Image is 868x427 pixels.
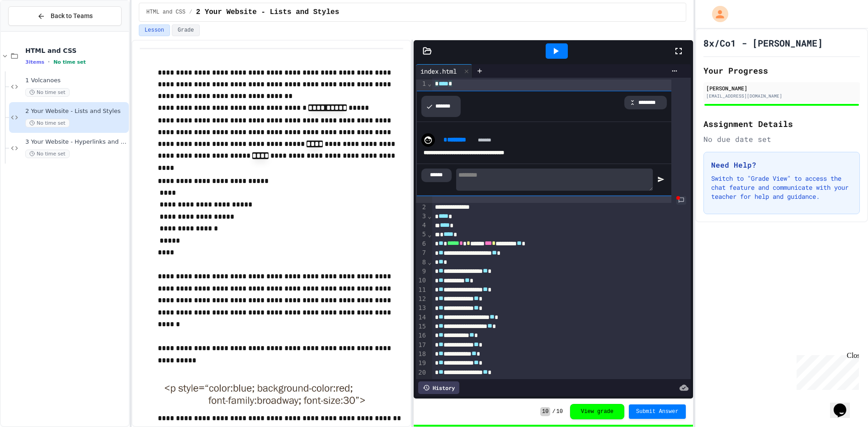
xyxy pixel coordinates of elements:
button: Submit Answer [629,404,686,419]
span: Back to Teams [51,11,93,21]
span: HTML and CSS [25,47,127,55]
p: Switch to "Grade View" to access the chat feature and communicate with your teacher for help and ... [711,174,852,201]
span: / [552,408,555,415]
button: View grade [570,404,624,419]
button: Grade [172,24,200,36]
span: 2 Your Website - Lists and Styles [196,7,339,18]
h2: Assignment Details [703,117,860,130]
div: index.html [416,66,461,76]
span: Fold line [427,231,432,238]
button: Lesson [139,24,170,36]
div: Chat with us now!Close [4,4,62,57]
span: 1 Volcanoes [25,77,127,84]
h1: 8x/Co1 - [PERSON_NAME] [703,37,823,49]
div: [PERSON_NAME] [706,84,857,92]
div: 7 [416,249,427,258]
span: / [189,9,192,16]
div: History [418,381,459,394]
div: [EMAIL_ADDRESS][DOMAIN_NAME] [706,93,857,99]
span: No time set [25,119,70,127]
div: 1 [416,80,427,203]
div: 14 [416,313,427,322]
span: No time set [53,59,86,65]
span: HTML and CSS [146,9,185,16]
div: 16 [416,331,427,340]
span: 3 Your Website - Hyperlinks and Images [25,138,127,146]
div: 2 [416,203,427,212]
div: 4 [416,221,427,230]
div: 15 [416,322,427,331]
span: Submit Answer [636,408,679,415]
iframe: chat widget [830,391,859,418]
div: 20 [416,368,427,377]
div: index.html [416,64,472,78]
div: 10 [416,276,427,285]
h2: Your Progress [703,64,860,77]
div: 11 [416,286,427,295]
span: No time set [25,150,70,158]
span: Fold line [427,212,432,220]
h3: Need Help? [711,160,852,170]
div: 3 [416,212,427,221]
div: No due date set [703,134,860,145]
div: 19 [416,359,427,368]
span: 3 items [25,59,44,65]
span: Fold line [427,258,432,266]
div: 17 [416,341,427,350]
span: Fold line [427,80,432,87]
div: 12 [416,295,427,304]
iframe: chat widget [793,352,859,390]
button: Back to Teams [8,6,122,26]
div: 13 [416,304,427,313]
span: 10 [540,407,550,416]
span: 10 [557,408,563,415]
div: 5 [416,230,427,239]
div: 6 [416,239,427,249]
div: 9 [416,267,427,276]
div: 18 [416,350,427,359]
div: 8 [416,258,427,267]
span: • [48,58,50,66]
div: My Account [703,4,731,24]
span: No time set [25,88,70,97]
div: 21 [416,377,427,386]
span: 2 Your Website - Lists and Styles [25,108,127,115]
